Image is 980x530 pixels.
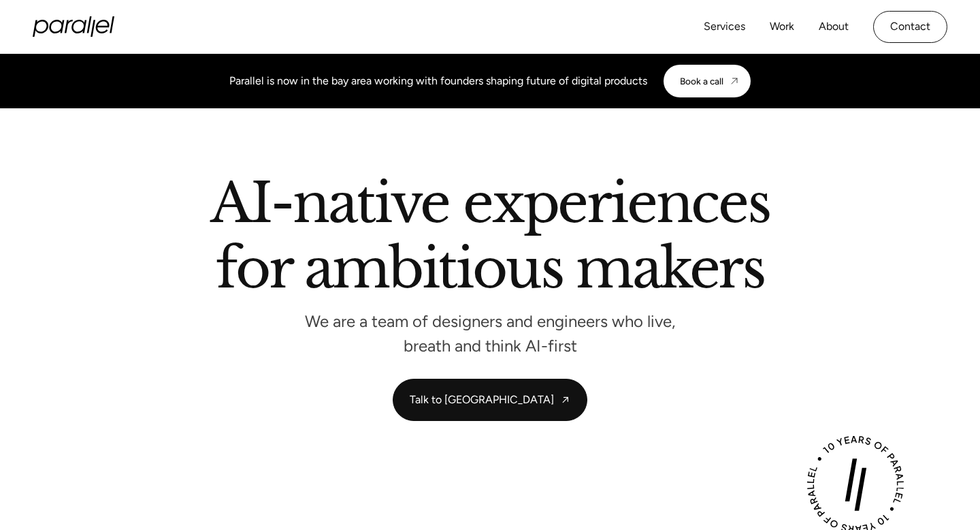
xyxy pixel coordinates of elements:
p: We are a team of designers and engineers who live, breath and think AI-first [286,315,694,352]
a: Work [770,17,794,37]
img: CTA arrow image [729,76,740,87]
h2: AI-native experiences for ambitious makers [102,176,878,301]
div: Parallel is now in the bay area working with founders shaping future of digital products [229,73,647,89]
a: home [33,16,114,37]
a: Contact [873,11,947,43]
div: Book a call [680,76,723,87]
a: About [819,17,849,37]
a: Book a call [664,65,751,97]
a: Services [704,17,745,37]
